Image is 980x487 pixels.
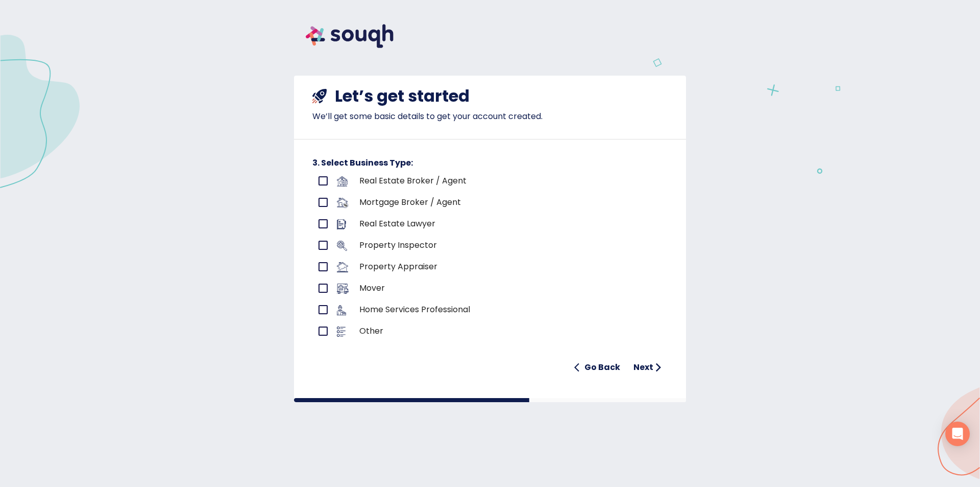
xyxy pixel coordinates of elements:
p: Real Estate Lawyer [359,218,622,230]
img: business-logo [337,284,349,294]
img: business-logo [337,305,346,315]
p: Property Inspector [359,239,622,251]
p: We’ll get some basic details to get your account created. [312,110,668,123]
p: Mortgage Broker / Agent [359,196,622,208]
p: Other [359,325,622,337]
h6: 3. Select Business Type: [312,156,668,170]
img: business-logo [337,219,346,229]
h6: Go Back [584,360,620,375]
p: Home Services Professional [359,304,622,316]
img: business-logo [337,241,347,251]
p: Property Appraiser [359,261,622,273]
img: business-logo [337,327,346,337]
h4: Let’s get started [335,86,470,106]
button: Go Back [570,357,624,378]
p: Mover [359,282,622,294]
img: business-logo [337,176,348,187]
div: Open Intercom Messenger [945,422,970,446]
img: business-logo [337,262,348,272]
img: business-logo [337,198,348,208]
img: souqh logo [294,12,405,60]
img: shuttle [312,89,327,103]
p: Real Estate Broker / Agent [359,175,622,187]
